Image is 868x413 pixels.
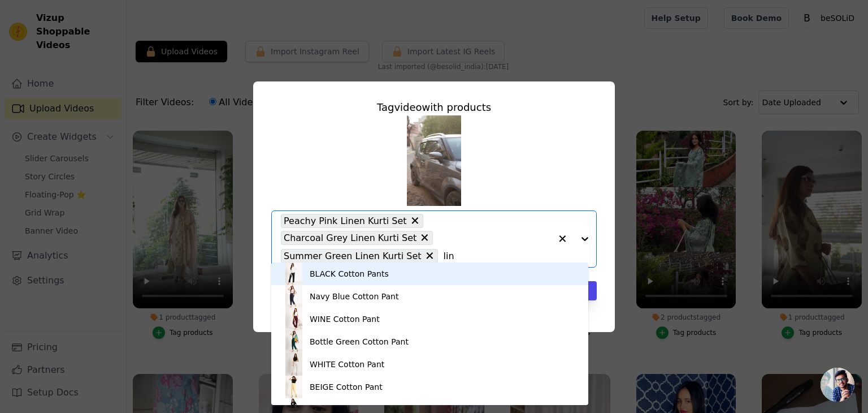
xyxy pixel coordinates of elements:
a: Open chat [821,368,854,402]
div: WINE Cotton Pant [310,313,380,325]
div: WHITE Cotton Pant [310,359,384,370]
div: Tag video with products [271,100,597,115]
img: product thumbnail [283,263,305,285]
div: BEIGE Cotton Pant [310,381,383,393]
div: BLACK Cotton Pants [310,268,389,279]
img: product thumbnail [283,330,305,353]
span: Charcoal Grey Linen Kurti Set [284,231,416,245]
img: product thumbnail [283,376,305,398]
div: Navy Blue Cotton Pant [310,291,398,302]
span: Peachy Pink Linen Kurti Set [284,214,407,228]
img: vizup-images-904e.jpg [407,115,461,206]
img: product thumbnail [283,353,305,376]
img: product thumbnail [283,285,305,308]
div: Bottle Green Cotton Pant [310,336,409,347]
img: product thumbnail [283,308,305,330]
span: Summer Green Linen Kurti Set [284,249,422,263]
